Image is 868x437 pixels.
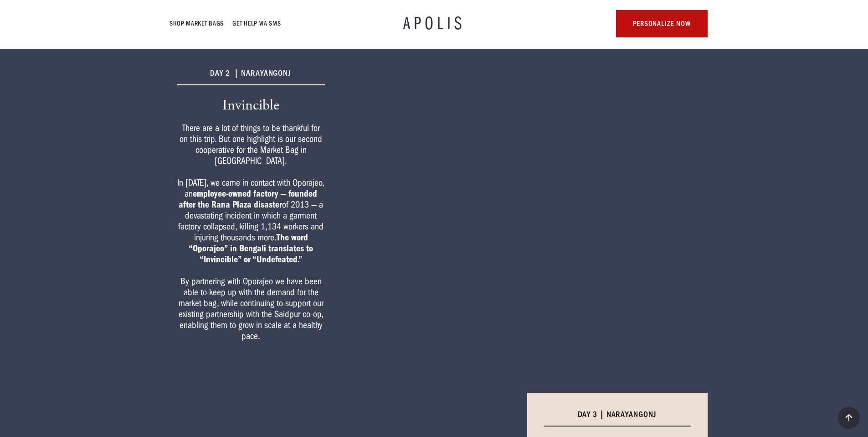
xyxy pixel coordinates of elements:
[189,232,313,265] strong: The word “Oporajeo” in Bengali translates to “Invincible” or “Undefeated.”
[170,18,224,29] a: Shop Market bags
[347,52,708,358] iframe: Apolis® Journals Day 2 | Invincible
[177,123,325,342] div: There are a lot of things to be thankful for on this trip. But one highlight is our second cooper...
[403,15,465,33] a: APOLIS
[233,18,281,29] a: GET HELP VIA SMS
[616,10,707,37] a: personalize now
[544,409,691,427] h6: DAY 3 | Narayangonj
[179,188,317,210] strong: employee-owned factory — founded after the Rana Plaza disaster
